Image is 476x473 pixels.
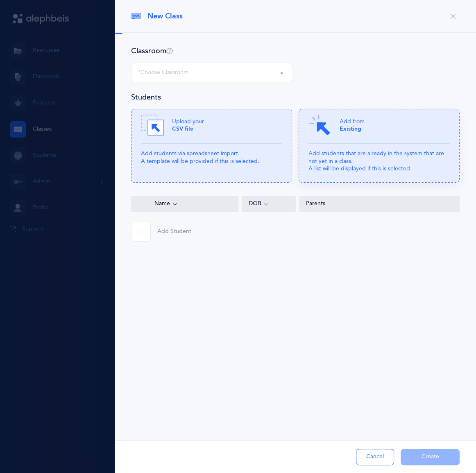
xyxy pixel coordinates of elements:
[308,150,450,172] p: Add students that are already in the system that are not yet in a class. A list will be displayed...
[306,200,453,208] div: Parents
[141,114,164,137] img: Drag.svg
[131,92,161,102] h4: Students
[172,126,193,132] b: CSV file
[172,118,204,133] p: Upload your
[141,150,282,165] p: Add students via spreadsheet import. A template will be provided if this is selected.
[157,228,191,236] span: Add Student
[131,63,292,82] button: *Choose Classroom
[147,11,183,21] span: New Class
[138,68,188,77] div: *Choose Classroom
[340,126,361,132] b: Existing
[308,114,331,137] img: Click.svg
[131,222,191,242] button: Add Student
[340,118,365,133] p: Add from
[131,46,173,56] h4: Classroom
[249,199,289,208] div: DOB
[356,449,394,465] button: Cancel
[138,200,170,208] span: Name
